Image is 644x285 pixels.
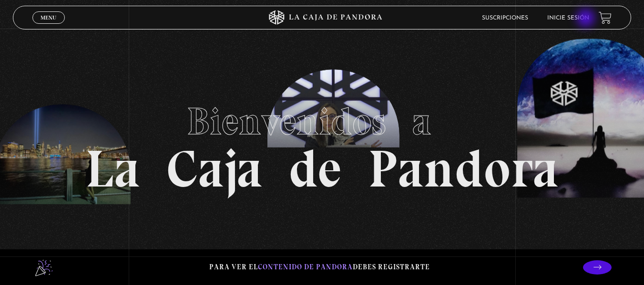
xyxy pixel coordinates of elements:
span: Cerrar [37,23,60,29]
a: Suscripciones [482,15,528,21]
a: Inicie sesión [547,15,589,21]
span: Bienvenidos a [187,98,458,144]
span: contenido de Pandora [258,263,353,271]
a: View your shopping cart [599,11,612,24]
span: Menu [41,15,56,20]
p: Para ver el debes registrarte [209,261,430,274]
h1: La Caja de Pandora [85,90,559,195]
